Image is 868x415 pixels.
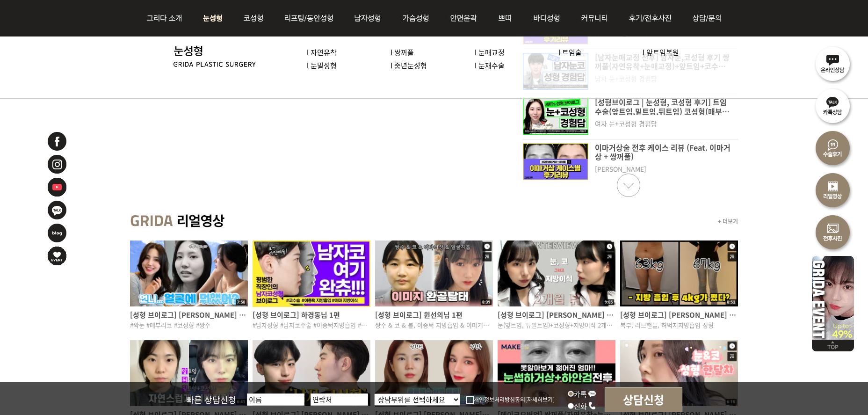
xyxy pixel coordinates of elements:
[475,60,505,70] a: l 눈재수술
[498,320,615,329] p: 눈(앞트임, 듀얼트임)+코성형+지방이식 2개월 차
[311,393,368,406] input: 연락처
[620,239,738,329] a: [성형 브이로그] [PERSON_NAME] 2편 복부, 러브핸들, 허벅지지방흡입 성형
[595,165,731,181] dt: [PERSON_NAME]
[812,42,854,84] img: 온라인상담
[307,47,337,57] a: l 자연유착
[174,45,256,67] img: 눈성형
[558,47,582,57] a: l 트임술
[812,253,854,340] img: 이벤트
[130,204,242,239] img: main_grida_realvideo_title.jpg
[391,47,414,57] a: l 쌍꺼풀
[47,154,67,175] img: 인스타그램
[605,387,682,412] input: 상담신청
[718,217,738,225] a: + 더보기
[568,391,574,397] input: 카톡
[47,200,67,220] img: 카카오톡
[391,60,427,70] a: l 중년눈성형
[375,320,493,329] p: 쌍수 & 코 & 볼, 이중턱 지방흡입 & 이마거상 & 실리프팅
[466,395,525,403] label: 개인정보처리방침동의
[475,47,505,57] a: l 눈매교정
[307,60,337,70] a: l 눈밑성형
[375,310,493,320] p: [성형 브이로그] 원선의님 1편
[617,174,640,197] li: Next slide
[812,168,854,211] img: 리얼영상
[568,401,596,411] label: 전화
[620,320,738,329] p: 복부, 러브핸들, 허벅지지방흡입 성형
[47,246,67,266] img: 이벤트
[130,239,248,329] a: [성형 브이로그] [PERSON_NAME] 1편 #짝눈 #매부리코 #코성형 #쌍수
[595,98,731,115] p: [성형브이로그 | 눈성형, 코성형 후기] 트임수술(앞트임,밑트임,뒤트임) 코성형(매부리코) 이마지방이식 [DATE]
[47,131,67,152] img: 페이스북
[812,84,854,126] img: 카톡상담
[130,320,248,329] p: #짝눈 #매부리코 #코성형 #쌍수
[130,310,248,320] p: [성형 브이로그] [PERSON_NAME] 1편
[498,239,615,329] a: [성형 브이로그] [PERSON_NAME] 2편 눈(앞트임, 듀얼트임)+코성형+지방이식 2개월 차
[47,177,67,197] img: 유투브
[812,211,854,253] img: 수술전후사진
[375,239,493,329] a: [성형 브이로그] 원선의님 1편 쌍수 & 코 & 볼, 이중턱 지방흡입 & 이마거상 & 실리프팅
[568,389,596,399] label: 카톡
[812,126,854,168] img: 수술후기
[186,393,236,406] span: 빠른 상담신청
[47,223,67,243] img: 네이버블로그
[247,393,304,406] input: 이름
[253,310,370,320] p: [성형 브이로그] 하경동님 1편
[595,143,731,160] p: 이마거상술 전후 케이스 리뷰 (Feat. 이마거상 + 쌍꺼풀)
[568,403,574,409] input: 전화
[498,310,615,320] p: [성형 브이로그] [PERSON_NAME] 2편
[643,47,679,57] a: l 앞트임복원
[595,120,731,135] dt: 여자 눈+코성형 경험담
[466,396,474,404] img: checkbox.png
[620,310,738,320] p: [성형 브이로그] [PERSON_NAME] 2편
[588,401,596,410] img: call_icon.png
[812,340,854,351] img: 위로가기
[253,239,370,329] a: [성형 브이로그] 하경동님 1편 #남자성형 #남자코수술 #이중턱지방흡입 #이마지방이식
[253,320,370,329] p: #남자성형 #남자코수술 #이중턱지방흡입 #이마지방이식
[525,395,555,403] a: [자세히보기]
[588,389,596,398] img: kakao_icon.png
